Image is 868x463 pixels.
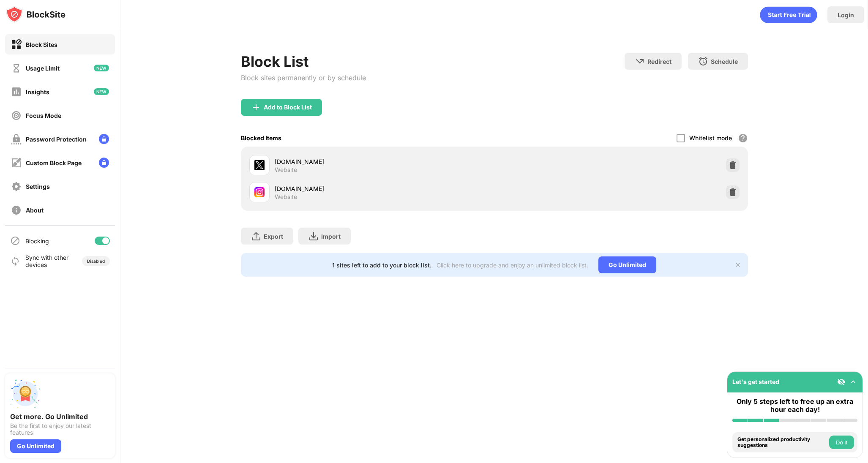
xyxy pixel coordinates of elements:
img: lock-menu.svg [99,158,109,168]
div: [DOMAIN_NAME] [275,157,494,166]
img: sync-icon.svg [10,256,20,266]
div: Disabled [87,259,105,264]
div: Let's get started [732,378,779,385]
div: Add to Block List [264,104,312,111]
div: About [26,207,44,214]
div: Blocked Items [241,134,281,142]
img: new-icon.svg [94,65,109,71]
img: favicons [254,160,265,170]
div: Website [275,193,297,201]
img: x-button.svg [734,261,741,268]
div: Get more. Go Unlimited [10,412,110,421]
img: block-on.svg [11,39,22,50]
div: Blocking [25,237,49,245]
div: Import [321,233,341,240]
img: omni-setup-toggle.svg [849,378,857,386]
img: favicons [254,187,265,197]
div: Go Unlimited [10,439,61,453]
img: insights-off.svg [11,87,22,97]
div: 1 sites left to add to your block list. [332,261,431,269]
div: Block List [241,53,366,70]
div: Insights [26,88,49,95]
div: Whitelist mode [689,134,732,142]
div: animation [760,6,817,23]
img: eye-not-visible.svg [837,378,846,386]
div: Block sites permanently or by schedule [241,74,366,82]
div: [DOMAIN_NAME] [275,184,494,193]
div: Click here to upgrade and enjoy an unlimited block list. [437,261,588,269]
img: blocking-icon.svg [10,236,20,246]
div: Only 5 steps left to free up an extra hour each day! [732,398,857,414]
img: customize-block-page-off.svg [11,158,22,168]
img: focus-off.svg [11,110,22,121]
div: Password Protection [26,136,87,143]
div: Export [264,233,283,240]
img: about-off.svg [11,205,22,215]
div: Go Unlimited [598,256,656,273]
div: Block Sites [26,41,57,48]
img: time-usage-off.svg [11,63,22,74]
div: Usage Limit [26,65,60,72]
div: Custom Block Page [26,159,82,166]
img: logo-blocksite.svg [6,6,66,23]
img: password-protection-off.svg [11,134,22,144]
div: Redirect [647,58,671,65]
img: lock-menu.svg [99,134,109,144]
div: Focus Mode [26,112,61,119]
div: Be the first to enjoy our latest features [10,422,110,436]
div: Settings [26,183,50,190]
div: Sync with other devices [25,254,69,268]
button: Do it [829,436,854,449]
img: settings-off.svg [11,181,22,192]
div: Get personalized productivity suggestions [737,436,827,449]
div: Website [275,166,297,174]
img: new-icon.svg [94,88,109,95]
img: push-unlimited.svg [10,379,41,409]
